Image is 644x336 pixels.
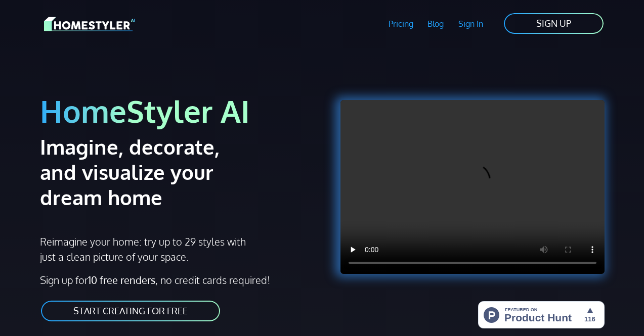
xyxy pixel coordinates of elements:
[478,301,605,328] img: HomeStyler AI - Interior Design Made Easy: One Click to Your Dream Home | Product Hunt
[451,12,491,35] a: Sign In
[40,134,261,210] h2: Imagine, decorate, and visualize your dream home
[420,12,451,35] a: Blog
[40,272,316,287] p: Sign up for , no credit cards required!
[503,12,605,35] a: SIGN UP
[40,300,221,322] a: START CREATING FOR FREE
[381,12,420,35] a: Pricing
[88,273,155,286] strong: 10 free renders
[40,92,316,130] h1: HomeStyler AI
[40,234,247,264] p: Reimagine your home: try up to 29 styles with just a clean picture of your space.
[44,15,135,33] img: HomeStyler AI logo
